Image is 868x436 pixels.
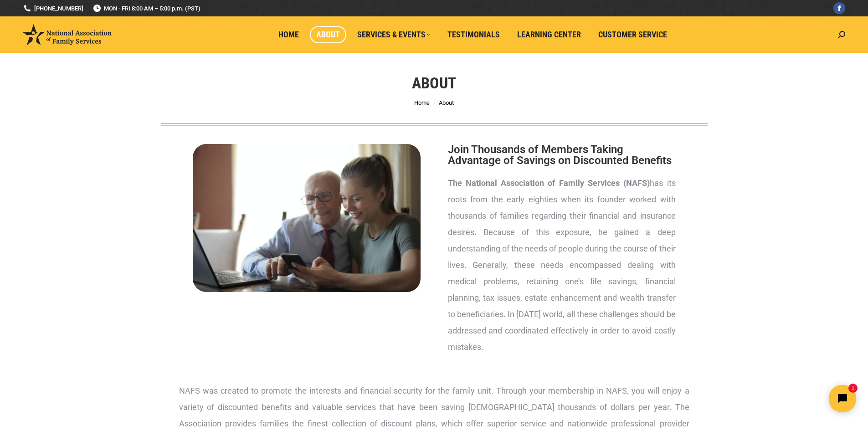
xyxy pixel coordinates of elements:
[592,26,673,43] a: Customer Service
[448,144,676,166] h2: Join Thousands of Members Taking Advantage of Savings on Discounted Benefits
[310,26,346,43] a: About
[441,26,506,43] a: Testimonials
[447,30,500,40] span: Testimonials
[448,175,676,355] p: has its roots from the early eighties when its founder worked with thousands of families regardin...
[517,30,581,40] span: Learning Center
[23,24,112,45] img: National Association of Family Services
[511,26,587,43] a: Learning Center
[448,178,650,188] strong: The National Association of Family Services (NAFS)
[92,4,200,13] span: MON - FRI 8:00 AM – 5:00 p.m. (PST)
[357,30,430,40] span: Services & Events
[414,99,430,106] a: Home
[23,4,83,13] a: [PHONE_NUMBER]
[412,73,456,93] h1: About
[278,30,299,40] span: Home
[272,26,305,43] a: Home
[598,30,667,40] span: Customer Service
[316,30,340,40] span: About
[193,144,421,292] img: About National Association of Family Services
[439,99,454,106] span: About
[833,2,845,14] a: Facebook page opens in new window
[707,377,864,420] iframe: Tidio Chat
